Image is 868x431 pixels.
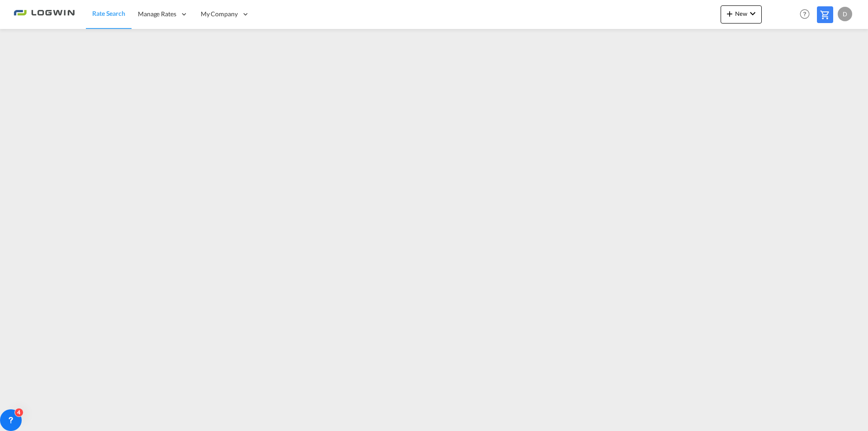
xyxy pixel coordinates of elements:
[747,8,758,19] md-icon: icon-chevron-down
[721,5,762,24] button: icon-plus 400-fgNewicon-chevron-down
[838,7,852,21] div: D
[724,10,758,17] span: New
[138,9,176,19] span: Manage Rates
[201,9,238,19] span: My Company
[797,6,812,22] span: Help
[797,6,817,23] div: Help
[14,4,75,24] img: 2761ae10d95411efa20a1f5e0282d2d7.png
[724,8,735,19] md-icon: icon-plus 400-fg
[92,9,125,17] span: Rate Search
